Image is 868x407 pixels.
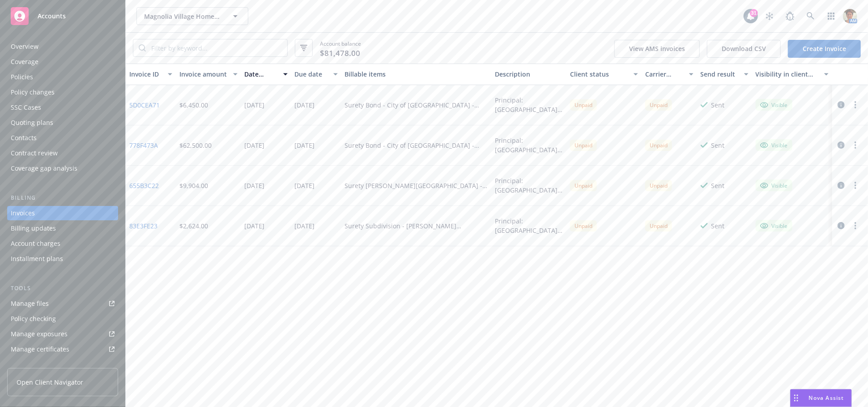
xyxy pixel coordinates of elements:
div: Unpaid [570,180,597,191]
a: Search [802,7,820,25]
div: $62,500.00 [179,141,212,150]
a: Billing updates [7,221,118,236]
div: Policies [11,70,33,84]
div: $6,450.00 [179,100,208,110]
div: Account charges [11,236,60,251]
div: Unpaid [645,99,672,111]
div: Visible [760,222,788,230]
div: Manage files [11,296,49,311]
button: Nova Assist [790,389,852,407]
div: Visible [760,141,788,149]
a: Accounts [7,4,118,29]
div: Unpaid [645,220,672,231]
a: 778F473A [129,141,158,150]
div: Visible [760,181,788,189]
div: [DATE] [295,181,315,190]
a: Policy changes [7,85,118,99]
a: 83E3FE23 [129,221,157,231]
div: Visibility in client dash [756,69,819,79]
div: Surety [PERSON_NAME][GEOGRAPHIC_DATA] - SPA151124-003 [345,181,488,190]
div: Surety Subdivision - [PERSON_NAME][GEOGRAPHIC_DATA] - SPA151124-002 [345,221,488,231]
div: Billing [7,193,118,202]
a: Coverage gap analysis [7,161,118,176]
div: [DATE] [245,100,265,110]
a: Quoting plans [7,116,118,130]
a: Overview [7,39,118,54]
span: Nova Assist [809,394,844,402]
div: Principal: [GEOGRAPHIC_DATA] Homes, LLC Obligee: [GEOGRAPHIC_DATA] [GEOGRAPHIC_DATA]: $396,169.94... [495,176,563,195]
div: Invoices [11,206,35,220]
div: Surety Bond - City of [GEOGRAPHIC_DATA] - SPA151124-005 [345,100,488,110]
div: Unpaid [570,99,597,111]
div: Contacts [11,131,37,145]
div: Unpaid [645,140,672,151]
button: Send result [697,64,752,85]
div: Client status [570,69,628,79]
div: Principal: [GEOGRAPHIC_DATA] Homes, LLC Obligee: [PERSON_NAME][GEOGRAPHIC_DATA] Bond Amount: $104... [495,216,563,235]
span: Open Client Navigator [17,377,83,387]
div: Installment plans [11,252,63,266]
div: Manage claims [11,357,56,372]
button: Magnolia Village Homes, LLC [136,7,248,25]
div: [DATE] [245,181,265,190]
div: Contract review [11,146,58,160]
div: [DATE] [295,141,315,150]
div: Sent [711,181,725,190]
div: Drag to move [791,390,802,407]
span: Accounts [38,13,66,20]
span: $81,478.00 [320,47,360,59]
div: Tools [7,284,118,293]
div: [DATE] [245,141,265,150]
a: Create Invoice [788,40,861,58]
button: Download CSV [707,40,781,58]
div: Surety Bond - City of [GEOGRAPHIC_DATA] - SPA151124-004 [345,141,488,150]
a: Contract review [7,146,118,160]
div: Coverage gap analysis [11,161,77,176]
button: Due date [291,64,341,85]
div: Manage exposures [11,327,68,341]
img: photo [843,9,857,23]
button: Billable items [341,64,492,85]
a: Contacts [7,131,118,145]
div: Billing updates [11,221,56,236]
div: Unpaid [645,180,672,191]
div: Invoice amount [179,69,228,79]
div: $2,624.00 [179,221,208,231]
div: Unpaid [570,220,597,231]
a: Invoices [7,206,118,220]
a: Manage certificates [7,342,118,356]
span: Account balance [320,40,361,56]
div: Unpaid [570,140,597,151]
a: 655B3C22 [129,181,159,190]
a: Policy checking [7,312,118,326]
div: $9,904.00 [179,181,208,190]
input: Filter by keyword... [146,39,287,56]
div: SSC Cases [11,100,41,115]
div: 31 [750,9,758,17]
button: Client status [566,64,642,85]
a: Manage claims [7,357,118,372]
div: Send result [701,69,739,79]
a: Stop snowing [761,7,779,25]
div: Billable items [345,69,488,79]
div: [DATE] [245,221,265,231]
div: Principal: [GEOGRAPHIC_DATA] Homes, LLC Obligee: [GEOGRAPHIC_DATA], [GEOGRAPHIC_DATA] Bond Amount... [495,95,563,114]
a: Account charges [7,236,118,251]
div: Policy checking [11,312,56,326]
div: Manage certificates [11,342,69,356]
span: Magnolia Village Homes, LLC [144,12,221,21]
a: SSC Cases [7,100,118,115]
div: Policy changes [11,85,55,99]
a: Installment plans [7,252,118,266]
div: Invoice ID [129,69,162,79]
a: Report a Bug [781,7,799,25]
a: Manage files [7,296,118,311]
a: Manage exposures [7,327,118,341]
a: Switch app [822,7,840,25]
div: Sent [711,100,725,110]
button: Description [491,64,566,85]
div: [DATE] [295,221,315,231]
div: Principal: [GEOGRAPHIC_DATA] Homes, LLC Obligee: City of [GEOGRAPHIC_DATA] Bond Amount: $2,500,00... [495,136,563,154]
a: Coverage [7,55,118,69]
